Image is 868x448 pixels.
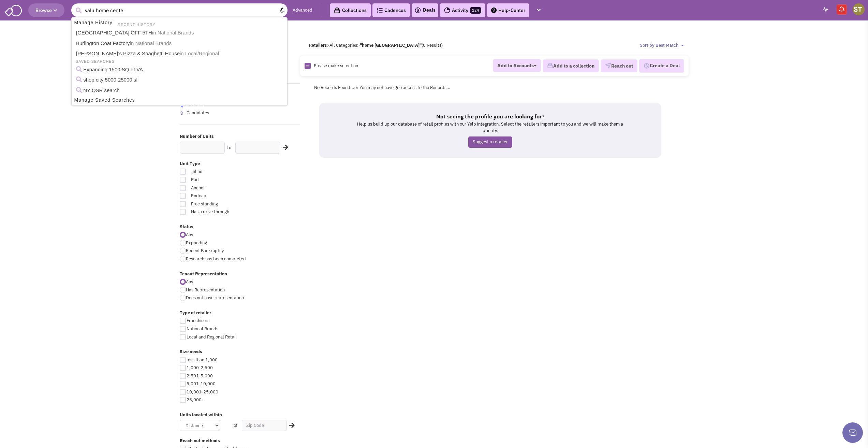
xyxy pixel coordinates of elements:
[314,63,358,69] span: Please make selection
[470,7,481,14] span: 124
[180,50,219,56] span: in Local/Regional
[353,121,627,134] p: Help us build up our database of retail profiles with our Yelp integration. Select the retailers ...
[605,62,611,69] img: VectorPaper_Plane.png
[187,381,216,387] span: 5,001-10,000
[187,318,209,323] span: Franchisors
[186,256,246,262] span: Research has been completed
[329,42,443,48] span: All Categories (0 Results)
[187,169,262,175] span: Inline
[186,240,207,246] span: Expanding
[72,18,114,27] a: Manage History
[440,3,485,17] a: Activity124
[227,145,231,151] label: to
[242,420,287,431] input: Zip Code
[187,373,213,379] span: 2,501-5,000
[334,7,340,14] img: icon-collection-lavender-black.svg
[187,389,218,395] span: 10,001-25,000
[293,7,312,14] a: Advanced
[187,185,262,191] span: Anchor
[187,201,262,207] span: Free standing
[278,143,289,152] div: Search Nearby
[639,59,684,73] button: Create a Deal
[186,279,193,285] span: Any
[414,6,436,14] a: Deals
[377,8,383,13] img: Cadences_logo.png
[357,42,360,48] span: >
[35,7,57,13] span: Browse
[468,136,512,148] a: Suggest a retailer
[309,42,327,48] a: Retailers
[187,365,213,371] span: 1,000-2,500
[180,438,300,444] label: Reach out methods
[187,193,262,199] span: Endcap
[74,49,286,59] a: [PERSON_NAME]’s Pizza & Spaghetti Housein Local/Regional
[187,397,204,403] span: 25,000+
[180,349,300,355] label: Size needs
[305,63,311,69] img: Rectangle.png
[74,65,286,75] a: Expanding 1500 SQ Ft VA
[180,133,300,140] label: Number of Units
[180,161,300,167] label: Unit Type
[187,209,262,215] span: Has a drive through
[180,310,300,316] label: Type of retailer
[180,224,300,230] label: Status
[327,42,329,48] span: >
[543,59,599,72] button: Add to a collection
[186,248,224,254] span: Recent Bankruptcy
[330,3,371,17] a: Collections
[74,75,286,85] a: shop city 5000-25000 sf
[547,62,553,69] img: icon-collection-lavender.png
[186,287,225,293] span: Has Representation
[186,232,193,237] span: Any
[5,3,22,16] img: SmartAdmin
[74,28,286,38] a: [GEOGRAPHIC_DATA] OFF 5THin National Brands
[114,20,157,28] li: RECENT HISTORY
[74,86,286,96] a: NY QSR search
[72,96,286,105] a: Manage Saved Searches
[187,357,218,363] span: less than 1,000
[314,85,451,90] span: No Records Found...or You may not have geo access to the Records...
[186,295,244,301] span: Does not have representation
[71,3,288,17] input: Search
[353,113,627,120] h5: Not seeing the profile you are looking for?
[372,3,410,17] a: Cadences
[28,3,64,17] button: Browse
[180,271,300,277] label: Tenant Representation
[187,110,209,116] span: Candidates
[74,39,286,48] a: Burlington Coat Factoryin National Brands
[187,177,262,183] span: Pad
[152,30,194,35] span: in National Brands
[130,40,172,46] span: in National Brands
[187,334,237,340] span: Local and Regional Retail
[644,62,650,70] img: Deal-Dollar.png
[601,59,637,72] button: Reach out
[180,412,300,418] label: Units located within
[285,421,296,430] div: Search Nearby
[487,3,529,17] a: Help-Center
[493,59,541,72] button: Add to Accounts
[360,42,422,48] b: "home [GEOGRAPHIC_DATA]"
[444,7,450,13] img: Activity.png
[187,326,218,332] span: National Brands
[414,6,421,14] img: icon-deals.svg
[853,3,865,15] img: Shary Thur
[491,8,497,13] img: help.png
[234,422,237,428] span: of
[180,111,184,115] img: locallyfamous-upvote.png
